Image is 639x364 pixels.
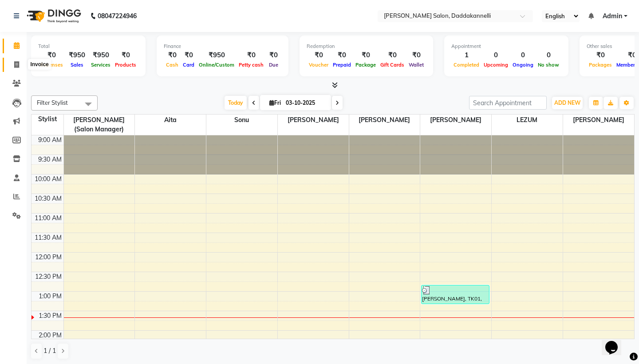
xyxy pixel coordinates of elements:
span: [PERSON_NAME] [420,115,491,126]
div: ₹0 [237,50,266,60]
div: ₹0 [587,50,614,60]
span: [PERSON_NAME] [278,115,349,126]
span: Sales [68,62,86,68]
span: Gift Cards [378,62,406,68]
span: [PERSON_NAME](Salon Manager) [64,115,135,135]
div: ₹0 [307,50,331,60]
div: Total [38,43,138,50]
span: Online/Custom [197,62,237,68]
div: 0 [481,50,510,60]
div: Invoice [28,59,51,70]
img: logo [23,4,83,28]
div: ₹0 [331,50,353,60]
span: No show [536,62,561,68]
span: Sonu [206,115,277,126]
span: Admin [603,12,622,21]
span: aita [135,115,206,126]
span: ADD NEW [554,99,580,106]
iframe: chat widget [602,328,630,355]
b: 08047224946 [98,4,137,28]
span: Wallet [406,62,426,68]
div: 1:00 PM [37,292,63,301]
span: Ongoing [510,62,536,68]
div: 11:00 AM [33,214,63,223]
div: ₹0 [353,50,378,60]
div: ₹0 [164,50,181,60]
span: Due [267,62,280,68]
div: [PERSON_NAME], TK01, 12:50 PM-01:20 PM, O3+ CLEAUP - D Tan Clean up (₹950) [422,285,489,304]
span: Fri [267,99,283,106]
div: 9:00 AM [36,135,63,145]
div: 0 [536,50,561,60]
span: Completed [451,62,481,68]
div: ₹950 [89,50,113,60]
button: ADD NEW [552,97,583,109]
div: 2:00 PM [37,331,63,340]
div: 12:00 PM [33,253,63,262]
div: Stylist [32,115,63,124]
div: 1:30 PM [37,311,63,320]
span: [PERSON_NAME] [563,115,634,126]
span: Package [353,62,378,68]
span: Petty cash [237,62,266,68]
span: Voucher [307,62,331,68]
span: Products [113,62,138,68]
span: Today [225,96,247,110]
div: 11:30 AM [33,233,63,242]
span: [PERSON_NAME] [349,115,420,126]
div: ₹0 [38,50,65,60]
div: 9:30 AM [36,155,63,164]
span: LEZUM [492,115,563,126]
span: Prepaid [331,62,353,68]
div: ₹0 [113,50,138,60]
div: ₹950 [197,50,237,60]
input: 2025-10-03 [283,96,327,110]
div: ₹0 [406,50,426,60]
div: ₹950 [65,50,89,60]
input: Search Appointment [469,96,547,110]
div: Finance [164,43,281,50]
div: 0 [510,50,536,60]
span: Cash [164,62,181,68]
div: ₹0 [378,50,406,60]
div: 10:30 AM [33,194,63,203]
span: Services [89,62,113,68]
span: Filter Stylist [37,99,68,106]
div: Appointment [451,43,561,50]
div: 1 [451,50,481,60]
span: 1 / 1 [43,346,56,356]
div: 12:30 PM [33,272,63,281]
span: Upcoming [481,62,510,68]
span: Packages [587,62,614,68]
div: 10:00 AM [33,174,63,184]
div: ₹0 [266,50,281,60]
div: Redemption [307,43,426,50]
div: ₹0 [181,50,197,60]
span: Card [181,62,197,68]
